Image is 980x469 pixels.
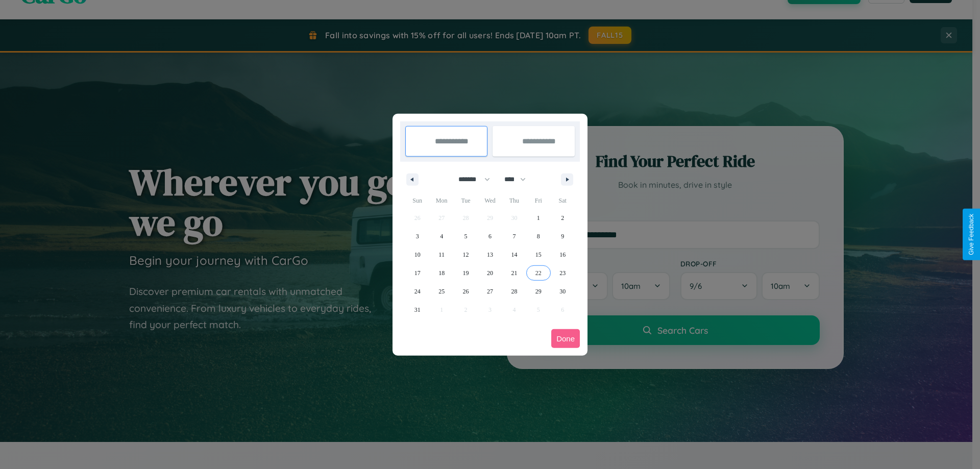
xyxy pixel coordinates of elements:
span: 18 [438,264,445,282]
button: 9 [551,227,575,245]
span: Wed [478,192,502,209]
span: 19 [463,264,469,282]
button: 22 [526,264,550,282]
span: 11 [438,245,445,264]
span: 1 [537,209,540,227]
button: 8 [526,227,550,245]
span: 27 [487,282,493,301]
button: 19 [454,264,478,282]
button: 21 [502,264,526,282]
span: 7 [512,227,516,245]
button: 6 [478,227,502,245]
span: Tue [454,192,478,209]
span: 30 [559,282,566,301]
button: 30 [551,282,575,301]
button: 14 [502,245,526,264]
span: Sun [405,192,429,209]
span: 31 [414,301,421,319]
span: 12 [463,245,469,264]
button: 16 [551,245,575,264]
button: 10 [405,245,429,264]
button: 23 [551,264,575,282]
button: 2 [551,209,575,227]
button: 15 [526,245,550,264]
span: Thu [502,192,526,209]
span: 26 [463,282,469,301]
span: 20 [487,264,493,282]
span: 17 [414,264,421,282]
span: Sat [551,192,575,209]
span: 24 [414,282,421,301]
span: 3 [416,227,419,245]
span: 21 [511,264,517,282]
span: 15 [535,245,542,264]
span: 2 [561,209,564,227]
span: 28 [511,282,517,301]
button: 1 [526,209,550,227]
span: 10 [414,245,421,264]
span: 6 [488,227,492,245]
button: 7 [502,227,526,245]
button: 3 [405,227,429,245]
button: 20 [478,264,502,282]
button: 29 [526,282,550,301]
span: 25 [438,282,445,301]
span: 29 [535,282,542,301]
button: 11 [429,245,453,264]
button: 25 [429,282,453,301]
span: 8 [537,227,540,245]
span: 5 [464,227,468,245]
button: 24 [405,282,429,301]
span: 4 [440,227,443,245]
button: 28 [502,282,526,301]
div: Give Feedback [968,214,975,255]
button: 12 [454,245,478,264]
button: 18 [429,264,453,282]
button: 13 [478,245,502,264]
button: 27 [478,282,502,301]
button: 5 [454,227,478,245]
span: 14 [511,245,517,264]
button: 31 [405,301,429,319]
span: 23 [559,264,566,282]
span: Mon [429,192,453,209]
span: 22 [535,264,542,282]
span: Fri [526,192,550,209]
button: Done [551,329,580,348]
span: 9 [561,227,564,245]
span: 16 [559,245,566,264]
button: 4 [429,227,453,245]
button: 26 [454,282,478,301]
span: 13 [487,245,493,264]
button: 17 [405,264,429,282]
